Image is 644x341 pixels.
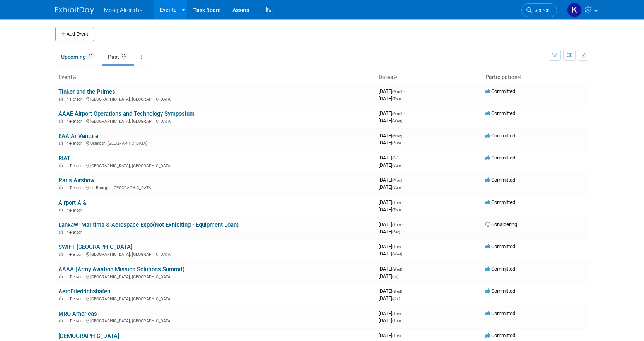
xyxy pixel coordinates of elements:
span: In-Person [65,141,85,146]
span: Committed [485,199,515,205]
a: Airport A & I [58,199,90,206]
img: ExhibitDay [55,7,94,14]
img: In-Person Event [59,296,63,300]
span: (Tue) [392,223,401,227]
span: (Mon) [392,178,402,182]
span: - [403,288,405,294]
span: (Tue) [392,200,401,205]
span: (Sun) [392,141,401,145]
span: Committed [485,310,515,316]
div: [GEOGRAPHIC_DATA], [GEOGRAPHIC_DATA] [58,96,372,102]
span: [DATE] [379,118,402,123]
th: Dates [376,71,482,84]
div: [GEOGRAPHIC_DATA], [GEOGRAPHIC_DATA] [58,295,372,302]
span: Considering [485,221,517,227]
a: AeroFriedrichshafen [58,288,110,295]
img: In-Person Event [59,252,63,256]
span: (Thu) [392,208,401,212]
a: Lankawi Maritima & Aerospace Expo(Not Exhibiting - Equipment Loan) [58,221,239,228]
span: [DATE] [379,243,403,249]
th: Event [55,71,376,84]
span: [DATE] [379,96,401,101]
span: Search [532,7,550,13]
span: - [402,332,403,338]
span: Committed [485,243,515,249]
span: In-Person [65,274,85,279]
div: [GEOGRAPHIC_DATA], [GEOGRAPHIC_DATA] [58,118,372,124]
a: EAA AirVenture [58,133,98,140]
a: Sort by Participation Type [518,74,521,80]
span: [DATE] [379,288,405,294]
span: Committed [485,110,515,116]
span: [DATE] [379,110,405,116]
span: (Mon) [392,89,402,94]
span: - [402,243,403,249]
img: In-Person Event [59,274,63,278]
span: In-Person [65,319,85,324]
span: In-Person [65,252,85,257]
span: 25 [86,53,95,59]
img: In-Person Event [59,208,63,212]
a: AAAA (Army Aviation Mission Solutions Summit) [58,266,184,273]
button: Add Event [55,27,94,41]
span: [DATE] [379,140,401,146]
span: [DATE] [379,162,401,168]
span: [DATE] [379,184,401,190]
a: Tinker and the Primes [58,88,115,95]
span: (Wed) [392,252,402,256]
span: Committed [485,155,515,161]
span: [DATE] [379,133,405,139]
span: In-Person [65,208,85,213]
img: Kathryn Germony [567,3,582,17]
a: Paris Airshow [58,177,94,184]
span: Committed [485,332,515,338]
th: Participation [482,71,589,84]
span: [DATE] [379,273,398,279]
span: - [402,310,403,316]
span: (Tue) [392,245,401,249]
span: (Sun) [392,185,401,190]
a: SWIFT [GEOGRAPHIC_DATA] [58,243,132,250]
span: - [403,88,405,94]
span: - [403,133,405,139]
img: In-Person Event [59,119,63,123]
span: - [400,155,401,161]
span: Committed [485,88,515,94]
img: In-Person Event [59,319,63,322]
a: RIAT [58,155,70,162]
span: (Wed) [392,289,402,293]
img: In-Person Event [59,141,63,145]
span: (Tue) [392,334,401,338]
span: [DATE] [379,310,403,316]
span: In-Person [65,230,85,235]
div: [GEOGRAPHIC_DATA], [GEOGRAPHIC_DATA] [58,317,372,324]
span: 23 [120,53,128,59]
img: In-Person Event [59,230,63,234]
span: - [402,221,403,227]
span: [DATE] [379,266,405,272]
span: [DATE] [379,88,405,94]
span: Committed [485,133,515,139]
a: AAAE Airport Operations and Technology Symposium [58,110,195,117]
span: In-Person [65,97,85,102]
div: [GEOGRAPHIC_DATA], [GEOGRAPHIC_DATA] [58,162,372,168]
div: Le Bourget, [GEOGRAPHIC_DATA] [58,184,372,190]
span: (Fri) [392,156,398,160]
span: In-Person [65,296,85,302]
span: (Tue) [392,312,401,316]
span: [DATE] [379,332,403,338]
span: - [403,110,405,116]
span: (Fri) [392,274,398,279]
span: [DATE] [379,177,405,183]
a: MRO Americas [58,310,97,317]
a: Sort by Start Date [393,74,397,80]
span: [DATE] [379,155,401,161]
span: In-Person [65,163,85,168]
div: [GEOGRAPHIC_DATA], [GEOGRAPHIC_DATA] [58,273,372,279]
a: Upcoming25 [55,50,101,64]
span: In-Person [65,185,85,190]
span: [DATE] [379,199,403,205]
a: Past23 [102,50,134,64]
span: - [403,266,405,272]
span: (Thu) [392,97,401,101]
